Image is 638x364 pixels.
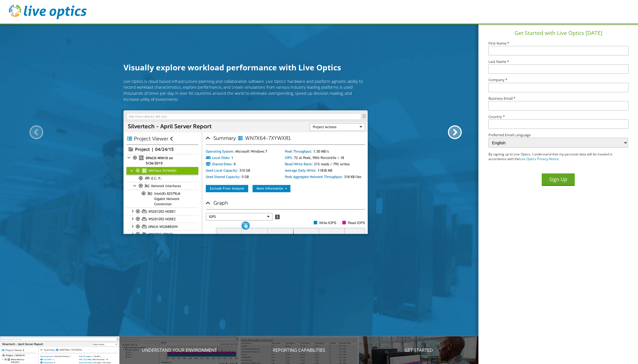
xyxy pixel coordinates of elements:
p: Reporting Capabilities [239,347,359,353]
a: Live Optics Privacy Notice [520,157,559,161]
label: Preferred Email Language [488,133,628,137]
p: By signing up to Live Optics, I understand that my personal data will be treated in accordance wi... [488,152,614,162]
label: Company * [488,78,628,82]
label: Country * [488,115,628,119]
h1: Visually explore workload performance with Live Optics [123,61,368,73]
label: First Name * [488,42,628,45]
img: Introducing Live Optics [123,110,368,234]
p: Understand your environment [120,347,239,353]
label: Last Name * [488,60,628,63]
label: Business Email * [488,97,628,100]
p: Live Optics is cloud based infrastructure planning and collaboration software. Live Optics' hardw... [123,78,368,102]
p: Get Started [359,347,478,353]
img: live_optics_svg.svg [9,5,87,19]
h1: Get Started with Live Optics [DATE] [481,29,636,37]
button: Sign Up [542,173,575,186]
